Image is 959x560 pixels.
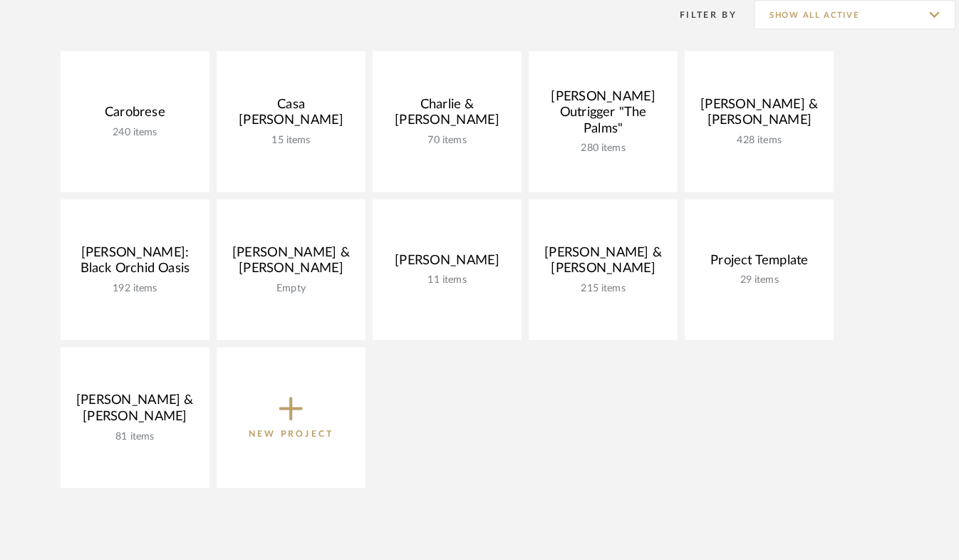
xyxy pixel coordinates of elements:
[528,95,650,148] div: [PERSON_NAME] Outrigger "The Palms"
[223,103,346,140] div: Casa [PERSON_NAME]
[71,248,193,285] div: [PERSON_NAME]: Black Orchid Oasis
[528,285,650,297] div: 215 items
[375,256,498,277] div: [PERSON_NAME]
[680,256,803,277] div: Project Template
[243,426,326,440] p: New Project
[223,140,346,152] div: 15 items
[680,140,803,152] div: 428 items
[212,348,357,486] button: New Project
[375,277,498,289] div: 11 items
[223,248,346,285] div: [PERSON_NAME] & [PERSON_NAME]
[680,277,803,289] div: 29 items
[528,248,650,285] div: [PERSON_NAME] & [PERSON_NAME]
[375,140,498,152] div: 70 items
[646,16,720,31] div: Filter By
[528,148,650,160] div: 280 items
[223,285,346,297] div: Empty
[71,430,193,442] div: 81 items
[71,393,193,430] div: [PERSON_NAME] & [PERSON_NAME]
[680,103,803,140] div: [PERSON_NAME] & [PERSON_NAME]
[71,285,193,297] div: 192 items
[71,133,193,145] div: 240 items
[375,103,498,140] div: Charlie & [PERSON_NAME]
[71,111,193,133] div: Carobrese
